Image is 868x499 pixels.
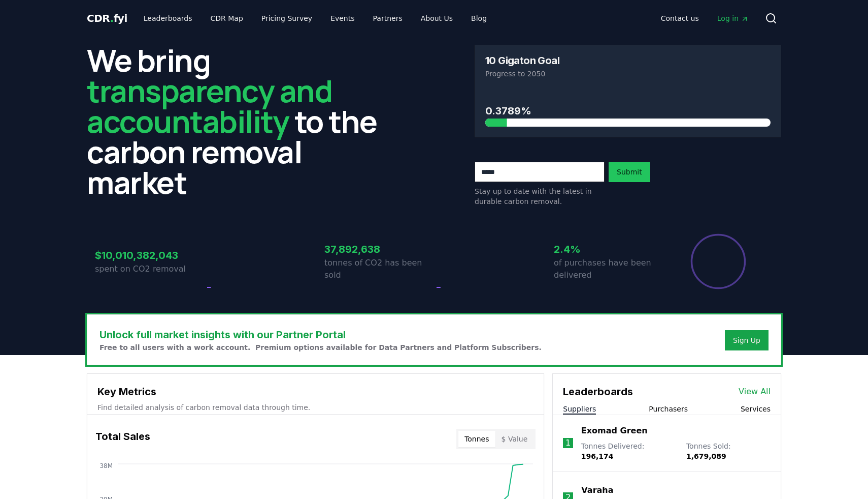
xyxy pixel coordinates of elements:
span: . [110,12,114,24]
a: Leaderboards [136,9,201,27]
p: 1 [565,437,571,449]
h2: We bring to the carbon removal market [87,45,393,197]
p: tonnes of CO2 has been sold [324,257,434,281]
h3: Leaderboards [563,384,633,399]
p: Progress to 2050 [485,69,771,79]
a: Pricing Survey [253,9,320,27]
button: Sign Up [725,330,769,350]
span: 196,174 [581,452,614,460]
span: CDR fyi [87,12,127,24]
span: transparency and accountability [87,70,332,142]
h3: Unlock full market insights with our Partner Portal [99,327,542,342]
span: 1,679,089 [686,452,726,460]
p: Free to all users with a work account. Premium options available for Data Partners and Platform S... [99,342,542,353]
a: About Us [413,9,461,27]
h3: 0.3789% [485,103,771,119]
a: Varaha [581,484,613,496]
h3: Total Sales [95,429,150,449]
p: Stay up to date with the latest in durable carbon removal. [475,186,605,207]
a: Exomad Green [581,425,648,437]
tspan: 38M [99,462,113,469]
button: Tonnes [458,431,495,447]
nav: Main [136,9,495,27]
h3: 10 Gigaton Goal [485,55,559,66]
a: Blog [463,9,495,27]
h3: $10,010,382,043 [95,248,205,263]
h3: 37,892,638 [324,242,434,257]
button: $ Value [495,431,534,447]
a: Sign Up [733,335,760,345]
a: Log in [709,9,757,27]
button: Suppliers [563,404,596,414]
button: Submit [609,162,650,182]
div: Percentage of sales delivered [690,233,747,290]
a: Contact us [653,9,707,27]
button: Purchasers [649,404,688,414]
p: spent on CO2 removal [95,263,205,275]
a: Partners [365,9,411,27]
p: Tonnes Delivered : [581,441,676,461]
a: CDR.fyi [87,11,127,25]
nav: Main [653,9,757,27]
a: CDR Map [203,9,251,27]
a: Events [322,9,362,27]
h3: 2.4% [554,242,663,257]
p: of purchases have been delivered [554,257,663,281]
h3: Key Metrics [97,384,533,399]
span: Log in [717,13,749,23]
button: Services [741,404,771,414]
p: Find detailed analysis of carbon removal data through time. [97,402,533,413]
a: View All [739,386,771,398]
p: Tonnes Sold : [686,441,771,461]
